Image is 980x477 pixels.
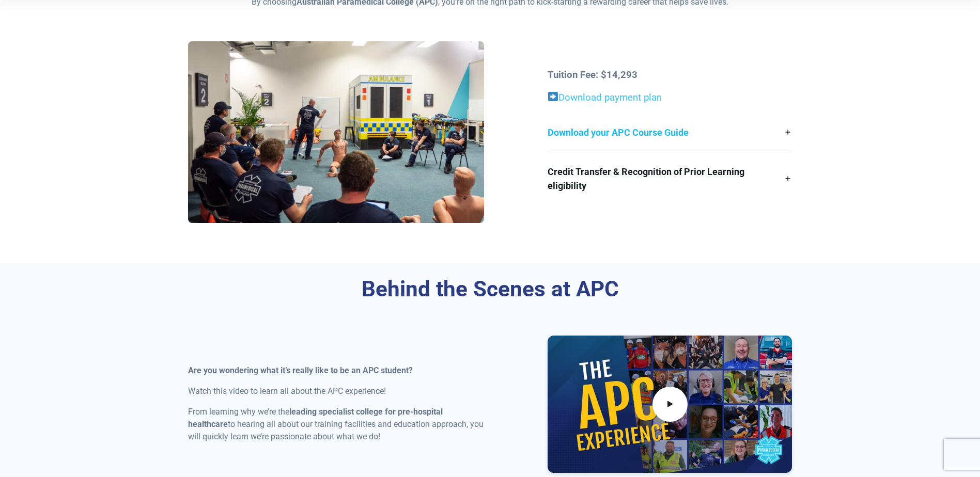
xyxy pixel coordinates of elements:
img: ➡️ [548,92,558,102]
h3: Behind the Scenes at APC [188,276,792,303]
p: From learning why we’re the to hearing all about our training facilities and education approach, ... [188,406,484,443]
strong: Are you wondering what it’s really like to be an APC student? [188,365,413,375]
p: Watch this video to learn all about the APC experience! [188,385,484,397]
a: Credit Transfer & Recognition of Prior Learning eligibility [548,152,792,205]
strong: Tuition Fee: $14,293 [548,69,637,81]
a: Download payment plan [558,92,662,103]
strong: leading specialist college for pre-hospital healthcare [188,407,443,429]
a: Download your APC Course Guide [548,113,792,152]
